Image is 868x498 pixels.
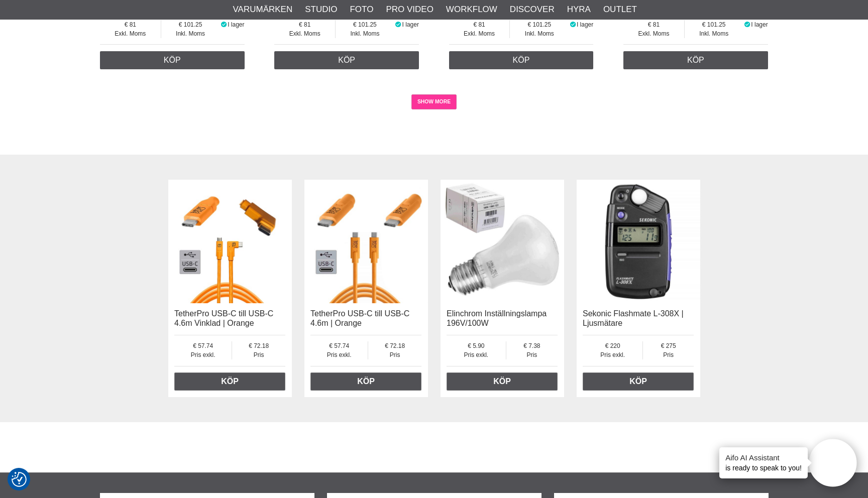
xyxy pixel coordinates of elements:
[402,21,419,28] span: I lager
[447,309,547,327] a: Elinchrom Inställningslampa 196V/100W
[510,3,555,16] a: Discover
[583,341,642,350] span: 220
[583,372,694,391] a: Köp
[569,21,577,28] i: I lager
[719,447,808,478] div: is ready to speak to you!
[168,180,292,303] img: TetherPro USB-C till USB-C 4.6m Vinklad | Orange
[174,350,232,359] span: Pris exkl.
[310,372,421,391] a: Köp
[336,20,394,29] span: 101.25
[447,350,506,359] span: Pris exkl.
[446,3,497,16] a: Workflow
[685,20,743,29] span: 101.25
[603,3,637,16] a: Outlet
[368,350,421,359] span: Pris
[305,3,337,16] a: Studio
[506,341,558,350] span: 7.38
[304,180,428,303] img: TetherPro USB-C till USB-C 4.6m | Orange
[449,20,510,29] span: 81
[233,3,293,16] a: Varumärken
[567,3,591,16] a: Hyra
[583,309,684,327] a: Sekonic Flashmate L-308X | Ljusmätare
[310,350,368,359] span: Pris exkl.
[228,21,244,28] span: I lager
[310,309,409,327] a: TetherPro USB-C till USB-C 4.6m | Orange
[274,29,335,38] span: Exkl. Moms
[510,20,569,29] span: 101.25
[161,29,220,38] span: Inkl. Moms
[577,21,593,28] span: I lager
[506,350,558,359] span: Pris
[336,29,394,38] span: Inkl. Moms
[583,350,642,359] span: Pris exkl.
[274,20,335,29] span: 81
[577,180,700,303] img: Sekonic Flashmate L-308X | Ljusmätare
[174,309,273,327] a: TetherPro USB-C till USB-C 4.6m Vinklad | Orange
[232,341,285,350] span: 72.18
[310,341,368,350] span: 57.74
[449,29,510,38] span: Exkl. Moms
[685,29,743,38] span: Inkl. Moms
[643,341,694,350] span: 275
[447,341,506,350] span: 5.90
[743,21,751,28] i: I lager
[232,350,285,359] span: Pris
[161,20,220,29] span: 101.25
[394,21,402,28] i: I lager
[623,20,684,29] span: 81
[368,341,421,350] span: 72.18
[274,51,419,69] a: Köp
[386,3,433,16] a: Pro Video
[643,350,694,359] span: Pris
[174,341,232,350] span: 57.74
[441,180,564,303] img: Elinchrom Inställningslampa 196V/100W
[411,94,457,109] a: SHOW MORE
[100,51,245,69] a: Köp
[725,452,802,463] h4: Aifo AI Assistant
[623,29,684,38] span: Exkl. Moms
[447,372,558,391] a: Köp
[220,21,228,28] i: I lager
[12,470,27,488] button: Samtyckesinställningar
[174,372,285,391] a: Köp
[350,3,373,16] a: Foto
[510,29,569,38] span: Inkl. Moms
[449,51,594,69] a: Köp
[100,20,161,29] span: 81
[751,21,768,28] span: I lager
[100,29,161,38] span: Exkl. Moms
[623,51,768,69] a: Köp
[12,472,27,487] img: Revisit consent button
